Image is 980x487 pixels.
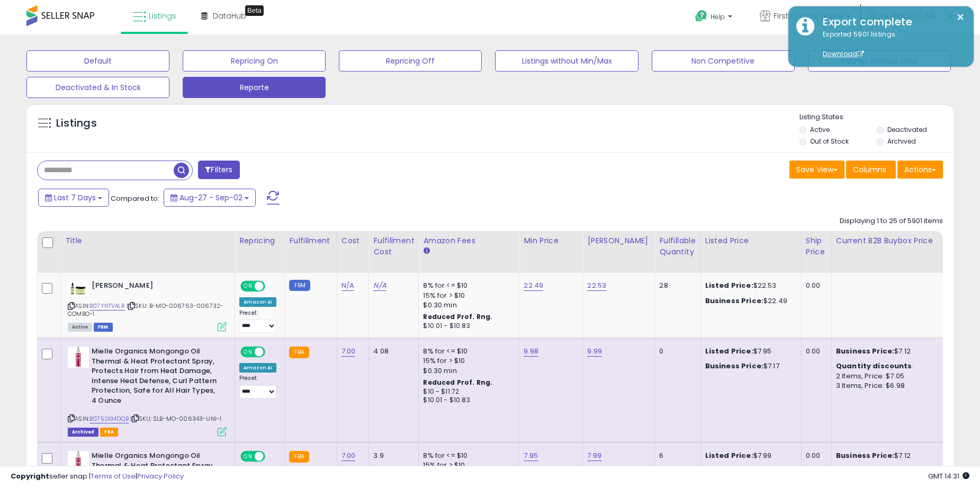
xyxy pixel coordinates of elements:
img: 416LHOrVQ1L._SL40_.jpg [68,281,89,296]
span: Listings [149,11,176,21]
small: FBA [289,451,309,463]
button: Last 7 Days [38,189,109,207]
button: Repricing Off [339,50,482,72]
b: Mielle Organics Mongongo Oil Thermal & Heat Protectant Spray, Protects Hair from Heat Damage, Int... [92,347,220,408]
a: 22.53 [587,280,606,291]
div: Tooltip anchor [245,5,264,16]
div: Fulfillment [289,235,332,246]
b: Business Price: [836,346,894,356]
b: Business Price: [705,465,763,475]
button: × [956,11,965,24]
div: 0.00 [806,347,823,356]
div: 6 [659,451,692,461]
label: Out of Stock [810,137,849,146]
b: Reduced Prof. Rng. [423,312,492,321]
a: 9.98 [524,346,538,357]
div: Exported 5901 listings. [815,30,966,59]
small: Amazon Fees. [423,246,429,256]
div: Preset: [239,309,276,333]
div: Title [65,235,230,246]
div: $7.12 [836,451,940,461]
span: ON [241,282,255,291]
span: Aug-27 - Sep-02 [179,192,242,203]
a: N/A [373,280,386,291]
div: Amazon AI [239,363,276,373]
button: Non Competitive [652,50,795,72]
span: Last 7 Days [54,192,96,203]
button: Repricing On [183,50,326,72]
div: 4.08 [373,347,410,356]
div: Fulfillable Quantity [659,235,696,258]
span: OFF [264,452,281,461]
label: Archived [887,137,916,146]
a: N/A [341,280,354,291]
p: Listing States: [799,112,954,122]
a: Download [823,49,864,58]
div: $7.17 [705,361,793,371]
div: seller snap | | [11,472,184,482]
span: OFF [264,282,281,291]
div: $10.01 - $10.83 [423,396,511,405]
div: [PERSON_NAME] [587,235,650,246]
button: Filters [198,161,239,179]
small: FBM [289,280,310,291]
i: Get Help [695,10,708,23]
span: DataHub [213,11,246,21]
div: Ship Price [806,235,827,258]
div: 3 Items, Price: $6.98 [836,381,940,391]
span: OFF [264,348,281,357]
div: 28 [659,281,692,290]
div: Fulfillment Cost [373,235,414,258]
div: 3.9 [373,451,410,461]
label: Deactivated [887,125,927,134]
a: Privacy Policy [137,471,184,481]
div: 8% for <= $10 [423,347,511,356]
div: Amazon Fees [423,235,515,246]
a: 7.99 [587,450,601,461]
div: 15% for > $10 [423,356,511,366]
span: ON [241,452,255,461]
span: 2025-09-10 14:31 GMT [928,471,969,481]
div: 8% for <= $10 [423,451,511,461]
div: 0.00 [806,451,823,461]
b: Quantity discounts [836,361,912,371]
a: 7.00 [341,450,356,461]
b: Business Price: [836,450,894,461]
div: 0 [659,347,692,356]
div: $22.53 [705,281,793,290]
div: 0.00 [806,281,823,290]
span: Help [711,12,725,21]
div: Current B2B Buybox Price [836,235,943,246]
span: Compared to: [111,193,159,203]
div: ASIN: [68,347,227,435]
button: Columns [846,161,896,179]
span: | SKU: SLB-MO-006343-UNI-1 [130,414,221,423]
a: B0752KMDQB [89,414,129,423]
span: Listings that have been deleted from Seller Central [68,428,98,437]
div: 15% for > $10 [423,291,511,300]
div: 8% for <= $10 [423,281,511,290]
span: All listings currently available for purchase on Amazon [68,323,92,332]
b: Listed Price: [705,280,753,290]
a: Terms of Use [91,471,136,481]
div: $0.30 min [423,366,511,376]
div: 15% for > $10 [423,461,511,470]
div: Repricing [239,235,280,246]
div: $7.95 [705,347,793,356]
button: Deactivated & In Stock [26,77,169,98]
img: 31kygOyDdnL._SL40_.jpg [68,347,89,368]
span: | SKU: B-MO-006763-006732-COMBO-1 [68,302,223,317]
div: Amazon AI [239,297,276,307]
b: Listed Price: [705,450,753,461]
div: Min Price [524,235,578,246]
div: $7.12 [836,347,940,356]
button: Actions [897,161,943,179]
span: First Choice Online [774,11,843,21]
img: 31kygOyDdnL._SL40_.jpg [68,451,89,472]
a: 22.49 [524,280,543,291]
div: Listed Price [705,235,797,246]
small: FBA [289,347,309,358]
div: $22.49 [705,296,793,306]
a: 7.95 [524,450,538,461]
b: Business Price: [705,361,763,371]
